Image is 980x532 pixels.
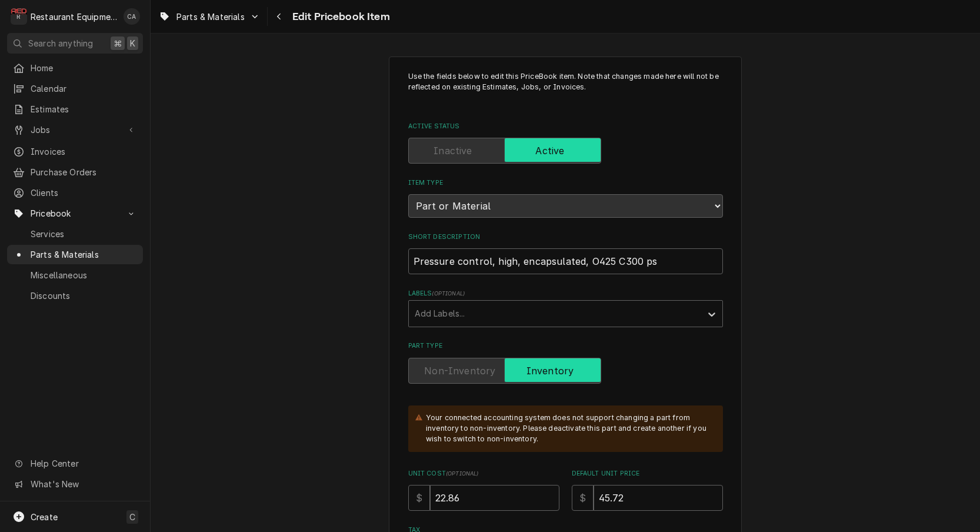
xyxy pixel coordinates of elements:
[11,8,27,25] div: Restaurant Equipment Diagnostics's Avatar
[31,512,58,522] span: Create
[129,511,135,523] span: C
[408,341,723,383] div: Part Type
[7,474,143,494] a: Go to What's New
[432,290,465,297] span: ( optional )
[408,122,723,131] label: Active Status
[408,122,723,164] div: Active Status
[572,469,723,511] div: Default Unit Price
[31,166,137,178] span: Purchase Orders
[408,178,723,218] div: Item Type
[7,120,143,139] a: Go to Jobs
[408,485,430,511] div: $
[408,358,723,384] div: Inventory
[31,187,137,199] span: Clients
[408,341,723,351] label: Part Type
[408,71,723,104] p: Use the fields below to edit this PriceBook item. Note that changes made here will not be reflect...
[7,162,143,182] a: Purchase Orders
[31,228,137,240] span: Services
[7,99,143,119] a: Estimates
[289,9,390,25] span: Edit Pricebook Item
[7,245,143,264] a: Parts & Materials
[31,478,136,490] span: What's New
[408,232,723,242] label: Short Description
[7,265,143,285] a: Miscellaneous
[11,8,27,25] div: R
[572,485,594,511] div: $
[7,58,143,78] a: Home
[7,79,143,98] a: Calendar
[408,232,723,274] div: Short Description
[426,413,711,445] div: Your connected accounting system does not support changing a part from inventory to non-inventory...
[7,183,143,202] a: Clients
[270,7,289,26] button: Navigate back
[176,11,245,23] span: Parts & Materials
[31,248,137,261] span: Parts & Materials
[446,470,479,477] span: ( optional )
[408,178,723,188] label: Item Type
[408,138,723,164] div: Active
[31,207,119,220] span: Pricebook
[7,286,143,305] a: Discounts
[7,454,143,473] a: Go to Help Center
[408,248,723,274] input: Name used to describe this Part or Material
[31,290,137,302] span: Discounts
[114,37,122,49] span: ⌘
[408,289,723,298] label: Labels
[31,269,137,281] span: Miscellaneous
[31,62,137,74] span: Home
[130,37,135,49] span: K
[28,37,93,49] span: Search anything
[7,33,143,54] button: Search anything⌘K
[7,204,143,223] a: Go to Pricebook
[408,289,723,327] div: Labels
[408,469,559,478] label: Unit Cost
[124,8,140,25] div: Chrissy Adams's Avatar
[31,145,137,158] span: Invoices
[31,103,137,115] span: Estimates
[154,7,265,26] a: Go to Parts & Materials
[124,8,140,25] div: CA
[31,82,137,95] span: Calendar
[31,11,117,23] div: Restaurant Equipment Diagnostics
[31,457,136,470] span: Help Center
[572,469,723,478] label: Default Unit Price
[7,142,143,161] a: Invoices
[7,224,143,244] a: Services
[408,469,559,511] div: Unit Cost
[31,124,119,136] span: Jobs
